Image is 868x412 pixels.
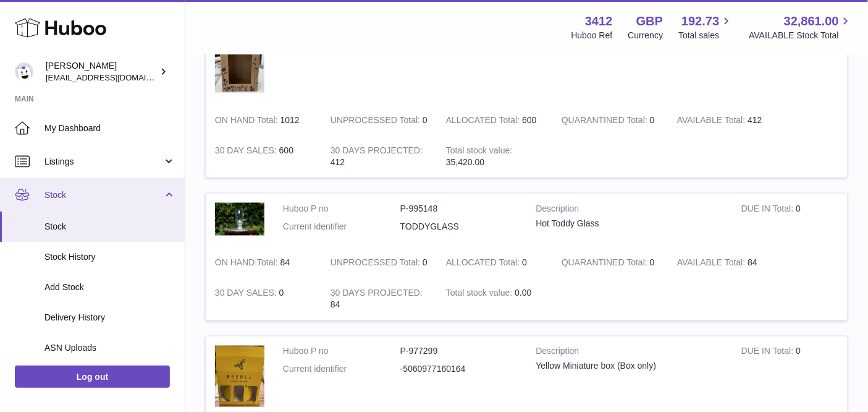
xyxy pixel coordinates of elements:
span: My Dashboard [44,122,175,134]
td: 412 [668,105,783,135]
span: ASN Uploads [44,342,175,354]
img: product image [215,203,264,236]
td: 84 [321,278,437,320]
td: 412 [321,135,437,178]
strong: 30 DAY SALES [215,288,279,301]
strong: Description [536,346,723,361]
td: 600 [206,135,321,178]
strong: Total stock value [446,145,512,158]
td: 600 [437,105,552,135]
span: 0 [650,115,655,125]
img: info@beeble.buzz [15,62,33,81]
dd: P-995148 [400,203,518,215]
strong: 3412 [585,13,613,30]
span: Delivery History [44,312,175,324]
dd: -5060977160164 [400,364,518,376]
strong: ON HAND Total [215,115,280,128]
strong: Total stock value [446,288,515,301]
td: 0 [321,105,437,135]
span: Stock [44,221,175,233]
strong: AVAILABLE Total [677,115,748,128]
a: 192.73 Total sales [678,13,733,41]
span: 32,861.00 [784,13,839,30]
div: [PERSON_NAME] [46,60,157,84]
div: Yellow Miniature box (Box only) [536,361,723,372]
strong: GBP [636,13,663,30]
dt: Current identifier [283,364,400,376]
img: product image [215,346,264,407]
strong: UNPROCESSED Total [331,258,423,271]
dt: Current identifier [283,221,400,233]
td: 0 [437,248,552,278]
div: Currency [628,30,664,41]
td: 0 [321,248,437,278]
div: Huboo Ref [571,30,613,41]
div: Hot Toddy Glass [536,218,723,230]
td: 0 [732,194,848,248]
strong: ALLOCATED Total [446,258,522,271]
span: Listings [44,156,162,168]
img: product image [215,23,264,93]
dd: TODDYGLASS [400,221,518,233]
span: 192.73 [681,13,719,30]
strong: 30 DAYS PROJECTED [331,288,423,301]
span: 35,420.00 [446,157,484,167]
span: Add Stock [44,281,175,293]
strong: 30 DAYS PROJECTED [331,145,423,158]
strong: ALLOCATED Total [446,115,522,128]
dt: Huboo P no [283,203,400,215]
span: Stock History [44,251,175,263]
strong: QUARANTINED Total [562,258,650,271]
span: Total sales [678,30,733,41]
span: 0.00 [515,288,531,298]
strong: ON HAND Total [215,258,280,271]
strong: UNPROCESSED Total [331,115,423,128]
span: [EMAIL_ADDRESS][DOMAIN_NAME] [46,72,182,82]
span: 0 [650,258,655,268]
td: 1012 [206,105,321,135]
span: Stock [44,189,162,201]
strong: AVAILABLE Total [677,258,748,271]
td: 0 [732,14,848,105]
td: 84 [668,248,783,278]
strong: DUE IN Total [741,346,796,359]
dt: Huboo P no [283,346,400,358]
strong: Description [536,203,723,218]
td: 0 [206,278,321,320]
a: 32,861.00 AVAILABLE Stock Total [749,13,853,41]
dd: P-977299 [400,346,518,358]
a: Log out [15,366,170,388]
td: 84 [206,248,321,278]
span: AVAILABLE Stock Total [749,30,853,41]
strong: QUARANTINED Total [562,115,650,128]
strong: 30 DAY SALES [215,145,279,158]
strong: DUE IN Total [741,204,796,217]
